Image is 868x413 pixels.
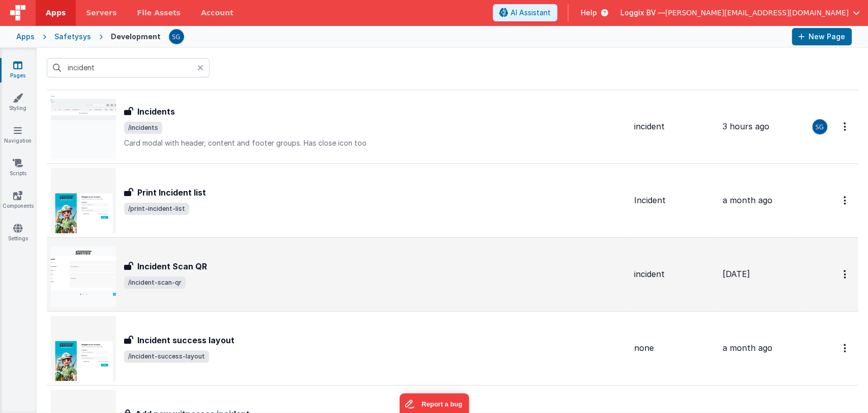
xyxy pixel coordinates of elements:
img: 385c22c1e7ebf23f884cbf6fb2c72b80 [813,120,827,134]
h3: Incident Scan QR [137,260,207,272]
button: Loggix BV — [PERSON_NAME][EMAIL_ADDRESS][DOMAIN_NAME] [620,8,860,18]
div: incident [634,121,714,132]
button: Options [837,116,854,137]
h3: Print Incident list [137,186,206,199]
div: Development [111,32,161,42]
div: Safetysys [54,32,91,42]
span: AI Assistant [511,8,551,18]
h3: Incident success layout [137,334,234,346]
span: 3 hours ago [723,121,769,131]
button: Options [837,190,854,211]
button: AI Assistant [493,4,557,21]
span: Loggix BV — [620,8,665,18]
span: /incident-success-layout [124,350,209,363]
p: Card modal with header, content and footer groups. Has close icon too [124,138,626,148]
span: File Assets [137,8,181,18]
img: 385c22c1e7ebf23f884cbf6fb2c72b80 [169,30,184,44]
button: Options [837,338,854,359]
button: New Page [792,28,852,45]
div: Incident [634,195,714,206]
span: /print-incident-list [124,203,189,215]
span: a month ago [723,343,772,353]
div: none [634,342,714,354]
span: [DATE] [723,269,750,279]
span: /incident-scan-qr [124,277,186,289]
div: incident [634,268,714,280]
div: Apps [16,32,35,42]
span: /incidents [124,122,162,134]
span: Servers [86,8,116,18]
h3: Incidents [137,105,175,118]
span: Apps [46,8,66,18]
input: Search pages, id's ... [47,58,209,77]
span: Help [581,8,597,18]
span: [PERSON_NAME][EMAIL_ADDRESS][DOMAIN_NAME] [665,8,849,18]
button: Options [837,264,854,285]
span: a month ago [723,195,772,205]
